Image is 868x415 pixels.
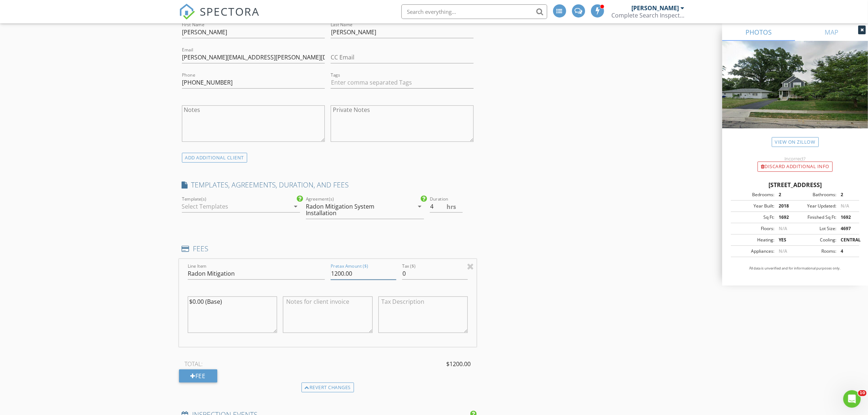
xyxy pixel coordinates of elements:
[779,248,787,254] span: N/A
[632,4,679,12] div: [PERSON_NAME]
[774,203,795,209] div: 2018
[795,23,868,41] a: MAP
[612,12,685,19] div: Complete Search Inspection LLC
[722,156,868,162] div: Incorrect?
[836,191,857,198] div: 2
[306,203,403,216] div: Radon Mitigation System Installation
[836,248,857,255] div: 4
[836,237,857,243] div: CENTRAL
[179,4,195,20] img: The Best Home Inspection Software - Spectora
[843,390,861,408] iframe: Intercom live chat
[795,237,836,243] div: Cooling:
[291,202,300,211] i: arrow_drop_down
[836,225,857,232] div: 4697
[722,41,868,146] img: streetview
[758,162,833,172] div: Discard Additional info
[731,181,859,189] div: [STREET_ADDRESS]
[795,203,836,209] div: Year Updated:
[774,214,795,221] div: 1692
[401,4,547,19] input: Search everything...
[733,191,774,198] div: Bedrooms:
[179,369,217,383] div: Fee
[795,214,836,221] div: Finished Sq Ft:
[722,23,795,41] a: PHOTOS
[779,225,787,232] span: N/A
[774,237,795,243] div: YES
[446,360,471,368] span: $1200.00
[836,214,857,221] div: 1692
[415,202,424,211] i: arrow_drop_down
[841,203,849,209] span: N/A
[182,153,248,163] div: ADD ADDITIONAL client
[731,266,859,271] p: All data is unverified and for informational purposes only.
[733,214,774,221] div: Sq Ft:
[179,10,260,25] a: SPECTORA
[301,383,354,393] div: Revert changes
[772,137,819,147] a: View on Zillow
[795,248,836,255] div: Rooms:
[795,191,836,198] div: Bathrooms:
[430,201,463,213] input: 0.0
[447,204,456,210] span: hrs
[182,180,474,190] h4: TEMPLATES, AGREEMENTS, DURATION, AND FEES
[858,390,867,396] span: 10
[733,248,774,255] div: Appliances:
[200,4,260,19] span: SPECTORA
[795,225,836,232] div: Lot Size:
[733,203,774,209] div: Year Built:
[182,244,474,253] h4: FEES
[185,360,203,368] span: TOTAL:
[733,237,774,243] div: Heating:
[774,191,795,198] div: 2
[733,225,774,232] div: Floors:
